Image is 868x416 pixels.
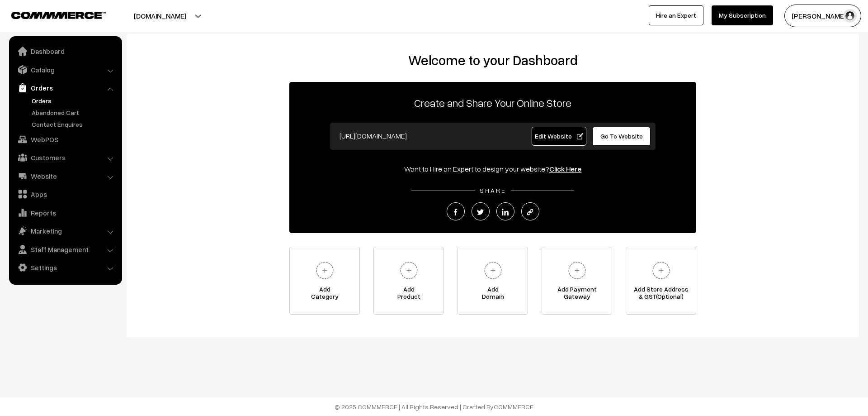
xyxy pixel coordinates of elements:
[542,286,612,304] span: Add Payment Gateway
[11,12,106,19] img: COMMMERCE
[29,108,119,117] a: Abandoned Cart
[29,120,119,129] a: Contact Enquires
[600,132,643,140] span: Go To Website
[102,5,218,27] button: [DOMAIN_NAME]
[29,96,119,105] a: Orders
[11,168,119,184] a: Website
[289,163,696,174] div: Want to Hire an Expert to design your website?
[11,241,119,258] a: Staff Management
[11,259,119,276] a: Settings
[11,223,119,239] a: Marketing
[649,5,703,25] a: Hire an Expert
[373,247,444,315] a: AddProduct
[290,286,359,304] span: Add Category
[396,258,421,283] img: plus.svg
[374,286,443,304] span: Add Product
[494,403,533,411] a: COMMMERCE
[481,258,505,283] img: plus.svg
[712,5,773,25] a: My Subscription
[11,9,90,20] a: COMMMERCE
[11,149,119,166] a: Customers
[11,80,119,96] a: Orders
[11,205,119,221] a: Reports
[289,95,696,111] p: Create and Share Your Online Store
[565,258,590,283] img: plus.svg
[592,127,651,146] a: Go To Website
[626,247,696,315] a: Add Store Address& GST(Optional)
[312,258,337,283] img: plus.svg
[843,9,857,23] img: user
[649,258,674,283] img: plus.svg
[475,186,511,194] span: SHARE
[549,164,581,173] a: Click Here
[458,247,528,315] a: AddDomain
[11,131,119,148] a: WebPOS
[626,286,696,304] span: Add Store Address & GST(Optional)
[535,132,583,140] span: Edit Website
[11,186,119,202] a: Apps
[289,247,360,315] a: AddCategory
[532,127,587,146] a: Edit Website
[542,247,612,315] a: Add PaymentGateway
[458,286,528,304] span: Add Domain
[11,62,119,78] a: Catalog
[784,5,861,27] button: [PERSON_NAME]
[136,52,850,68] h2: Welcome to your Dashboard
[11,43,119,59] a: Dashboard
